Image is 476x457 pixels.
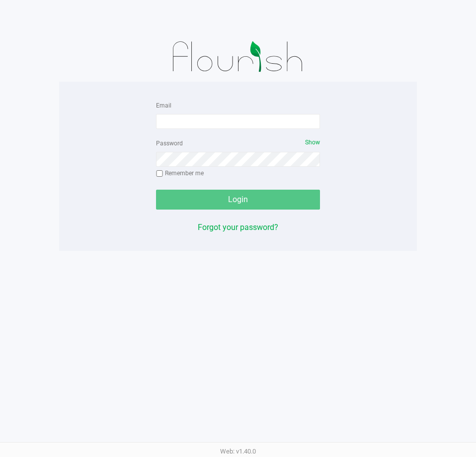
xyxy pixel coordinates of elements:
[220,448,256,455] span: Web: v1.40.0
[156,169,204,178] label: Remember me
[305,139,320,146] span: Show
[156,139,183,148] label: Password
[156,170,163,177] input: Remember me
[198,222,278,233] button: Forgot your password?
[156,101,171,110] label: Email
